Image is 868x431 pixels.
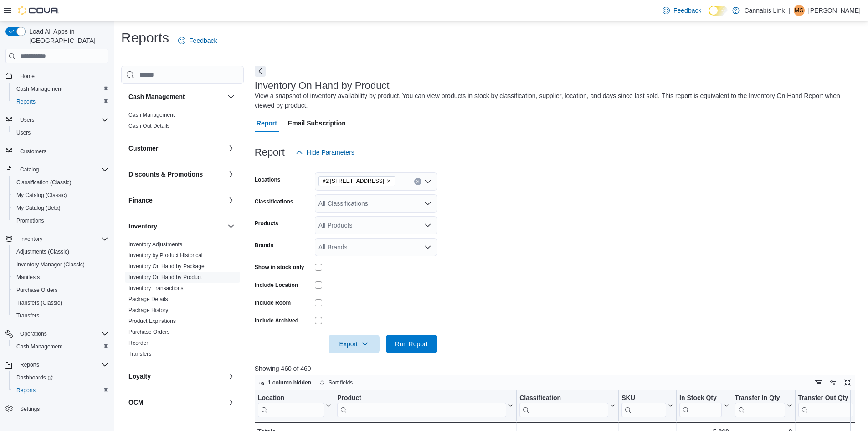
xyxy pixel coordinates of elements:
[9,214,112,227] button: Promotions
[519,394,608,417] div: Classification
[13,310,43,321] a: Transfers
[13,127,108,138] span: Users
[2,402,112,415] button: Settings
[9,284,112,296] button: Purchase Orders
[226,195,236,206] button: Finance
[16,164,108,175] span: Catalog
[13,96,39,107] a: Reports
[13,96,108,107] span: Reports
[255,198,293,205] label: Classifications
[307,148,354,157] span: Hide Parameters
[519,394,608,403] div: Classification
[13,341,66,352] a: Cash Management
[255,281,298,289] label: Include Location
[16,343,62,350] span: Cash Management
[9,83,112,95] button: Cash Management
[16,70,108,81] span: Home
[128,398,144,407] h3: OCM
[424,222,431,229] button: Open list of options
[13,190,71,201] a: My Catalog (Classic)
[226,91,236,102] button: Cash Management
[255,80,390,91] h3: Inventory On Hand by Product
[16,234,46,244] button: Inventory
[16,129,31,136] span: Users
[2,327,112,340] button: Operations
[2,114,112,126] button: Users
[128,92,185,101] h3: Cash Management
[13,285,62,296] a: Purchase Orders
[13,297,66,308] a: Transfers (Classic)
[16,387,36,394] span: Reports
[16,261,85,268] span: Inventory Manager (Classic)
[292,143,358,161] button: Hide Parameters
[16,179,72,186] span: Classification (Classic)
[255,364,862,373] p: Showing 460 of 460
[128,252,203,259] a: Inventory by Product Historical
[128,274,202,281] span: Inventory On Hand by Product
[13,372,108,383] span: Dashboards
[424,178,431,185] button: Open list of options
[128,296,168,303] span: Package Details
[258,394,324,403] div: Location
[20,361,39,369] span: Reports
[16,146,50,157] a: Customers
[9,258,112,271] button: Inventory Manager (Classic)
[128,263,205,270] a: Inventory On Hand by Package
[798,394,860,417] button: Transfer Out Qty
[255,299,291,306] label: Include Room
[621,394,666,403] div: SKU
[16,274,40,281] span: Manifests
[16,71,38,82] a: Home
[226,397,236,408] button: OCM
[128,112,175,118] a: Cash Management
[795,5,803,16] span: MG
[679,394,722,403] div: In Stock Qty
[128,252,203,259] span: Inventory by Product Historical
[13,272,108,283] span: Manifests
[788,5,790,16] p: |
[16,98,36,105] span: Reports
[16,374,53,381] span: Dashboards
[621,394,666,417] div: SKU URL
[189,36,217,45] span: Feedback
[13,385,39,396] a: Reports
[323,177,384,186] span: #2 [STREET_ADDRESS]
[175,31,221,50] a: Feedback
[13,177,108,188] span: Classification (Classic)
[128,196,224,205] button: Finance
[255,91,857,110] div: View a snapshot of inventory availability by product. You can view products in stock by classific...
[128,318,176,324] a: Product Expirations
[128,350,151,358] span: Transfers
[16,204,61,212] span: My Catalog (Beta)
[20,73,35,80] span: Home
[13,341,108,352] span: Cash Management
[128,340,148,346] a: Reorder
[128,222,157,231] h3: Inventory
[13,203,108,213] span: My Catalog (Beta)
[16,359,43,370] button: Reports
[337,394,506,417] div: Product
[9,95,112,108] button: Reports
[827,377,838,388] button: Display options
[128,144,224,153] button: Customer
[16,299,62,306] span: Transfers (Classic)
[255,264,304,271] label: Show in stock only
[13,203,64,213] a: My Catalog (Beta)
[128,328,170,336] span: Purchase Orders
[128,170,203,179] h3: Discounts & Promotions
[121,29,169,47] h1: Reports
[18,6,59,15] img: Cova
[258,394,331,417] button: Location
[16,312,39,319] span: Transfers
[20,235,42,243] span: Inventory
[13,83,108,94] span: Cash Management
[9,126,112,139] button: Users
[9,176,112,189] button: Classification (Classic)
[20,405,40,413] span: Settings
[386,335,437,353] button: Run Report
[808,5,861,16] p: [PERSON_NAME]
[20,166,39,173] span: Catalog
[16,286,58,294] span: Purchase Orders
[13,372,56,383] a: Dashboards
